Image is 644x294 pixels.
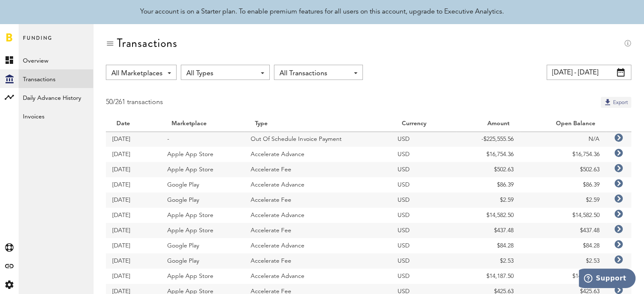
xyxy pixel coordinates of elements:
td: Accelerate Fee [244,253,391,269]
td: USD [391,208,456,223]
td: Out Of Schedule Invoice Payment [244,132,391,147]
td: Apple App Store [161,147,244,162]
a: Overview [19,51,93,69]
span: Funding [23,33,53,51]
td: USD [391,238,456,253]
td: $2.59 [520,192,606,208]
th: Open Balance [520,116,606,132]
td: [DATE] [106,253,161,269]
td: $84.28 [456,238,520,253]
td: $14,187.50 [520,269,606,284]
td: $16,754.36 [456,147,520,162]
td: Google Play [161,238,244,253]
span: All Marketplaces [111,66,163,81]
td: Accelerate Fee [244,192,391,208]
th: Marketplace [161,116,244,132]
span: All Types [186,66,256,81]
td: USD [391,223,456,238]
div: 50/261 transactions [106,97,163,108]
td: [DATE] [106,162,161,177]
a: Daily Advance History [19,88,93,107]
th: Date [106,116,161,132]
td: Google Play [161,192,244,208]
span: All Transactions [279,66,349,81]
td: $86.39 [456,177,520,192]
td: $502.63 [520,162,606,177]
td: $84.28 [520,238,606,253]
iframe: Opens a widget where you can find more information [579,269,636,290]
th: Type [244,116,391,132]
td: USD [391,269,456,284]
a: Transactions [19,69,93,88]
td: USD [391,192,456,208]
td: Accelerate Advance [244,238,391,253]
td: [DATE] [106,177,161,192]
td: $14,187.50 [456,269,520,284]
td: [DATE] [106,223,161,238]
td: Accelerate Fee [244,162,391,177]
div: Your account is on a Starter plan. To enable premium features for all users on this account, upgr... [140,7,504,17]
td: Apple App Store [161,269,244,284]
td: USD [391,177,456,192]
td: Accelerate Fee [244,223,391,238]
td: Accelerate Advance [244,208,391,223]
td: -$225,555.56 [456,132,520,147]
td: [DATE] [106,208,161,223]
div: Transactions [117,36,177,50]
td: Accelerate Advance [244,177,391,192]
td: [DATE] [106,147,161,162]
td: Google Play [161,177,244,192]
td: Apple App Store [161,162,244,177]
td: $16,754.36 [520,147,606,162]
th: Amount [456,116,520,132]
td: $437.48 [456,223,520,238]
td: USD [391,162,456,177]
td: $14,582.50 [520,208,606,223]
td: [DATE] [106,238,161,253]
td: Accelerate Advance [244,269,391,284]
td: $86.39 [520,177,606,192]
td: $2.59 [456,192,520,208]
td: N/A [520,132,606,147]
td: Google Play [161,253,244,269]
a: Invoices [19,107,93,125]
td: - [161,132,244,147]
td: Accelerate Advance [244,147,391,162]
td: USD [391,253,456,269]
td: [DATE] [106,132,161,147]
td: $14,582.50 [456,208,520,223]
th: Currency [391,116,456,132]
button: Export [601,97,631,108]
td: [DATE] [106,269,161,284]
td: $502.63 [456,162,520,177]
td: [DATE] [106,192,161,208]
td: USD [391,132,456,147]
td: USD [391,147,456,162]
td: $2.53 [456,253,520,269]
td: Apple App Store [161,208,244,223]
td: Apple App Store [161,223,244,238]
td: $437.48 [520,223,606,238]
td: $2.53 [520,253,606,269]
